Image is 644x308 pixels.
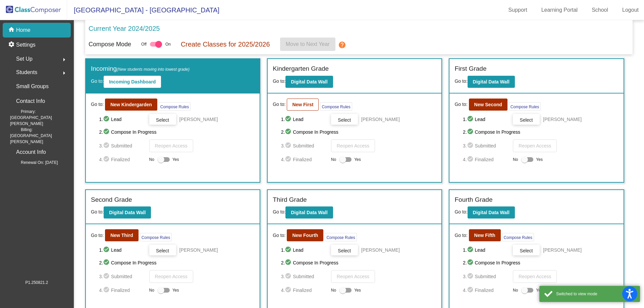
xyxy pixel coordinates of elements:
span: 2. Compose In Progress [281,128,437,136]
span: Students [16,68,37,77]
p: Account Info [16,147,46,157]
span: 3. Submitted [281,272,328,281]
button: Reopen Access [513,139,557,152]
span: Reopen Access [155,143,187,148]
span: 3. Submitted [99,272,146,281]
span: 4. Finalized [99,286,146,294]
mat-icon: check_circle [467,128,475,136]
label: Kindergarten Grade [273,64,329,74]
span: Go to: [91,232,104,239]
span: 3. Submitted [463,272,509,281]
p: Settings [16,41,36,49]
span: 4. Finalized [463,156,509,164]
button: Digital Data Wall [285,76,333,88]
span: [PERSON_NAME] [179,247,218,253]
label: Second Grade [91,195,132,205]
button: Digital Data Wall [468,76,515,88]
span: Go to: [273,78,285,84]
mat-icon: check_circle [285,128,293,136]
mat-icon: check_circle [103,142,111,150]
div: Switched to view mode [556,291,635,297]
span: Go to: [454,101,467,108]
span: [PERSON_NAME] [543,116,582,123]
label: Third Grade [273,195,307,205]
span: Yes [536,286,543,294]
button: Compose Rules [502,233,534,241]
mat-icon: check_circle [467,156,475,164]
button: Compose Rules [140,233,172,241]
span: Go to: [91,209,104,214]
button: Select [149,245,176,255]
span: Yes [354,286,361,294]
b: New First [292,102,313,107]
span: No [149,157,154,163]
span: 1. Lead [463,115,509,123]
mat-icon: check_circle [467,142,475,150]
mat-icon: check_circle [285,272,293,281]
span: Go to: [273,209,285,214]
span: 3. Submitted [99,142,146,150]
label: First Grade [454,64,486,74]
mat-icon: arrow_right [60,69,68,77]
span: Reopen Access [519,143,551,148]
button: New Kindergarden [105,99,157,111]
mat-icon: check_circle [285,246,293,254]
span: Select [338,117,351,123]
mat-icon: check_circle [285,156,293,164]
span: Yes [172,286,179,294]
mat-icon: check_circle [467,246,475,254]
span: 4. Finalized [281,286,328,294]
span: No [149,287,154,293]
a: School [586,5,613,15]
span: Go to: [454,232,467,239]
span: 4. Finalized [463,286,509,294]
button: Select [331,114,358,125]
span: 1. Lead [281,246,328,254]
button: Digital Data Wall [104,206,151,219]
span: 4. Finalized [281,156,328,164]
mat-icon: check_circle [285,142,293,150]
button: New Fourth [287,229,323,241]
mat-icon: home [8,26,16,34]
mat-icon: help [338,41,346,49]
span: Go to: [273,101,285,108]
span: [PERSON_NAME] [361,116,400,123]
span: 3. Submitted [281,142,328,150]
span: No [331,157,336,163]
span: 1. Lead [463,246,509,254]
b: New Fifth [474,233,495,238]
button: New Fifth [469,229,501,241]
mat-icon: settings [8,41,16,49]
button: Digital Data Wall [285,206,333,219]
span: Reopen Access [337,143,369,148]
span: 2. Compose In Progress [463,259,619,267]
span: (New students moving into lowest grade) [117,67,190,72]
span: No [331,287,336,293]
span: 2. Compose In Progress [281,259,437,267]
button: Incoming Dashboard [104,76,161,88]
mat-icon: check_circle [103,246,111,254]
span: 2. Compose In Progress [463,128,619,136]
button: New First [287,99,319,111]
b: Digital Data Wall [473,210,509,215]
span: [PERSON_NAME] [361,247,400,253]
span: Select [156,248,169,253]
mat-icon: check_circle [467,286,475,294]
span: Yes [354,156,361,164]
span: 4. Finalized [99,156,146,164]
mat-icon: check_circle [103,286,111,294]
span: Select [338,248,351,253]
span: Yes [536,156,543,164]
button: Compose Rules [320,102,352,111]
span: [PERSON_NAME] [179,116,218,123]
button: Reopen Access [513,270,557,283]
span: On [165,41,171,47]
span: Go to: [273,232,285,239]
b: New Kindergarden [110,102,152,107]
button: Compose Rules [159,102,191,111]
span: 3. Submitted [463,142,509,150]
span: 1. Lead [99,115,146,123]
b: New Fourth [292,233,318,238]
mat-icon: check_circle [103,115,111,123]
label: Incoming [91,64,190,74]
